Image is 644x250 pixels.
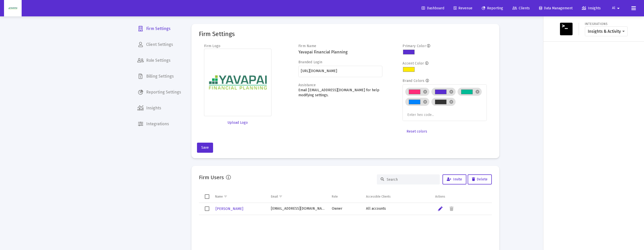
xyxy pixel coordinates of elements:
a: Insights [578,3,605,13]
span: Insights [582,6,601,10]
span: Reporting [482,6,503,10]
span: Dashboard [422,6,444,10]
mat-icon: arrow_drop_down [615,3,621,13]
span: Clients [512,6,530,10]
a: Data Management [535,3,577,13]
a: Reporting [478,3,507,13]
span: Data Management [539,6,573,10]
a: Revenue [450,3,476,13]
a: Dashboard [418,3,448,13]
span: Al [612,6,615,10]
img: Dashboard [8,3,18,13]
button: Al [606,3,627,13]
span: Revenue [454,6,472,10]
a: Clients [508,3,534,13]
